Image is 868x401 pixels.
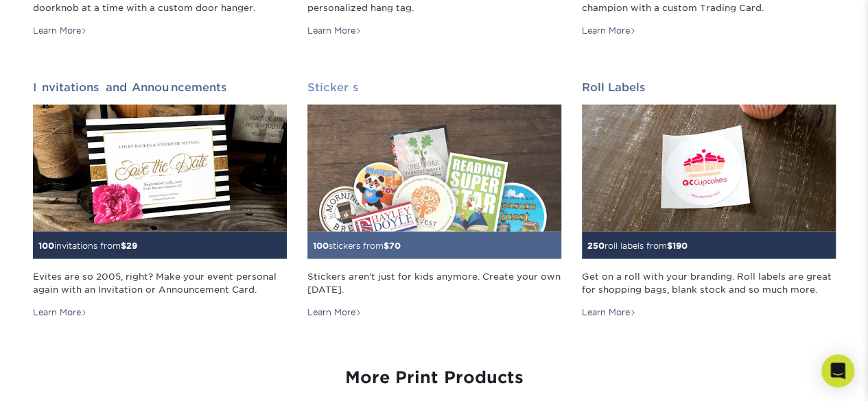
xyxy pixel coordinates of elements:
[3,359,117,396] iframe: Google Customer Reviews
[307,306,362,319] div: Learn More
[587,241,688,251] small: roll labels from
[33,270,287,296] div: Evites are so 2005, right? Make your event personal again with an Invitation or Announcement Card.
[33,306,87,319] div: Learn More
[307,105,561,232] img: Stickers
[384,241,389,251] span: $
[821,354,854,387] div: Open Intercom Messenger
[582,81,836,94] h2: Roll Labels
[582,105,836,232] img: Roll Labels
[313,241,329,251] span: 100
[582,270,836,296] div: Get on a roll with your branding. Roll labels are great for shopping bags, blank stock and so muc...
[307,25,362,37] div: Learn More
[33,81,287,94] h2: Invitations and Announcements
[672,241,688,251] span: 190
[582,81,836,319] a: Roll Labels 250roll labels from$190 Get on a roll with your branding. Roll labels are great for s...
[667,241,672,251] span: $
[307,270,561,296] div: Stickers aren't just for kids anymore. Create your own [DATE].
[33,105,287,232] img: Invitations and Announcements
[33,25,87,37] div: Learn More
[389,241,401,251] span: 70
[307,81,561,94] h2: Stickers
[126,241,137,251] span: 29
[121,241,126,251] span: $
[582,25,636,37] div: Learn More
[33,368,836,388] h3: More Print Products
[38,241,54,251] span: 100
[33,81,287,319] a: Invitations and Announcements 100invitations from$29 Evites are so 2005, right? Make your event p...
[587,241,605,251] span: 250
[582,306,636,319] div: Learn More
[313,241,401,251] small: stickers from
[307,81,561,319] a: Stickers 100stickers from$70 Stickers aren't just for kids anymore. Create your own [DATE]. Learn...
[38,241,137,251] small: invitations from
